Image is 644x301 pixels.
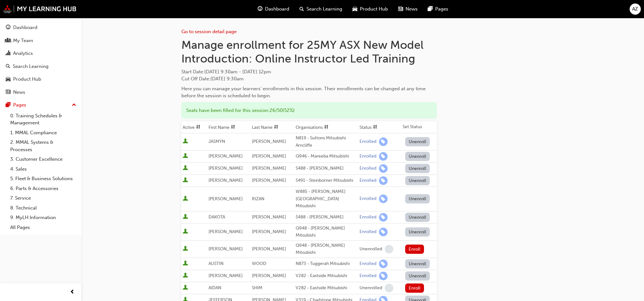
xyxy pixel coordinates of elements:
span: AIDAN [208,285,221,290]
span: prev-icon [70,288,75,296]
div: Product Hub [13,76,41,83]
div: Enrolled [360,196,376,202]
span: learningRecordVerb_ENROLL-icon [379,164,388,173]
span: learningRecordVerb_NONE-icon [385,245,393,253]
span: User is active [183,229,188,235]
span: sorting-icon [324,125,329,130]
div: Enrolled [360,139,376,145]
div: Q948 - [PERSON_NAME] Mitsubishi [296,242,357,256]
div: Enrolled [360,261,376,267]
span: learningRecordVerb_ENROLL-icon [379,272,388,280]
span: [PERSON_NAME] [252,273,286,278]
span: up-icon [72,101,76,109]
div: Q946 - Mareeba Mitsubishi [296,153,357,160]
div: V282 - Eastside Mitsubishi [296,284,357,292]
span: [PERSON_NAME] [208,196,243,202]
div: Analytics [13,50,33,57]
span: sorting-icon [373,125,377,130]
button: Unenroll [405,194,430,203]
span: [PERSON_NAME] [252,229,286,234]
div: Enrolled [360,165,376,172]
button: Enroll [405,283,424,293]
span: learningRecordVerb_ENROLL-icon [379,195,388,203]
button: Unenroll [405,152,430,161]
a: 5. Fleet & Business Solutions [8,174,79,184]
span: learningRecordVerb_ENROLL-icon [379,176,388,185]
button: Unenroll [405,213,430,222]
span: learningRecordVerb_ENROLL-icon [379,213,388,222]
a: Go to session detail page [181,29,237,34]
span: User is active [183,153,188,159]
button: Enroll [405,245,424,254]
span: AUSTIN [208,261,224,266]
span: learningRecordVerb_ENROLL-icon [379,228,388,236]
span: [PERSON_NAME] [208,153,243,159]
a: pages-iconPages [423,3,454,16]
span: guage-icon [6,25,11,31]
span: RIZAN [252,196,264,202]
div: S488 - [PERSON_NAME] [296,214,357,221]
div: S491 - Steinborner Mitsubishi [296,177,357,184]
div: N873 - Tuggerah Mitsubishi [296,260,357,268]
span: guage-icon [258,5,263,13]
span: DAKOTA [208,214,225,220]
span: User is active [183,177,188,184]
span: User is active [183,214,188,220]
span: chart-icon [6,51,11,56]
a: 6. Parts & Accessories [8,184,79,194]
th: Toggle SortBy [358,121,401,133]
span: sorting-icon [231,125,235,130]
div: Here you can manage your learners' enrollments in this session. Their enrollments can be changed ... [181,85,437,99]
div: S488 - [PERSON_NAME] [296,165,357,172]
button: Unenroll [405,227,430,237]
a: Analytics [3,48,79,59]
span: learningRecordVerb_ENROLL-icon [379,137,388,146]
a: My Team [3,35,79,47]
div: N819 - Suttons Mitsubishi Arncliffe [296,135,357,149]
a: 9. MyLH Information [8,213,79,223]
div: Unenrolled [360,285,382,291]
span: [PERSON_NAME] [208,165,243,171]
div: Enrolled [360,153,376,159]
span: SHIM [252,285,262,290]
span: car-icon [353,5,358,13]
div: News [13,89,25,96]
span: User is active [183,273,188,279]
span: car-icon [6,77,11,82]
span: Cut Off Date : [DATE] 9:30am [181,76,244,82]
span: [PERSON_NAME] [252,178,286,183]
span: [PERSON_NAME] [252,246,286,252]
button: Unenroll [405,176,430,185]
button: DashboardMy TeamAnalyticsSearch LearningProduct HubNews [3,20,79,99]
a: Search Learning [3,61,79,72]
a: News [3,86,79,98]
a: All Pages [8,223,79,232]
span: News [406,5,418,13]
span: JASMYN [208,139,225,144]
div: My Team [13,37,33,44]
span: User is active [183,138,188,145]
span: Dashboard [265,5,290,13]
div: W885 - [PERSON_NAME][GEOGRAPHIC_DATA] Mitsubishi [296,188,357,210]
div: Pages [13,101,26,109]
span: User is active [183,165,188,172]
span: learningRecordVerb_NONE-icon [385,284,393,292]
a: guage-iconDashboard [253,3,295,16]
img: mmal [3,5,77,13]
span: User is active [183,196,188,202]
div: Seats have been filled for this session : 26 / 50 ( 52% ) [181,102,437,119]
span: [PERSON_NAME] [252,214,286,220]
span: User is active [183,285,188,291]
span: sorting-icon [196,125,201,130]
h1: Manage enrollment for 25MY ASX New Model Introduction: Online Instructor Led Training [181,38,437,66]
div: Search Learning [13,63,49,70]
span: User is active [183,246,188,252]
span: [DATE] 9:30am - [DATE] 12pm [204,69,271,75]
button: Unenroll [405,259,430,268]
a: 8. Technical [8,203,79,213]
button: Unenroll [405,271,430,281]
button: Pages [3,99,79,111]
div: V282 - Eastside Mitsubishi [296,272,357,280]
a: news-iconNews [393,3,423,16]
